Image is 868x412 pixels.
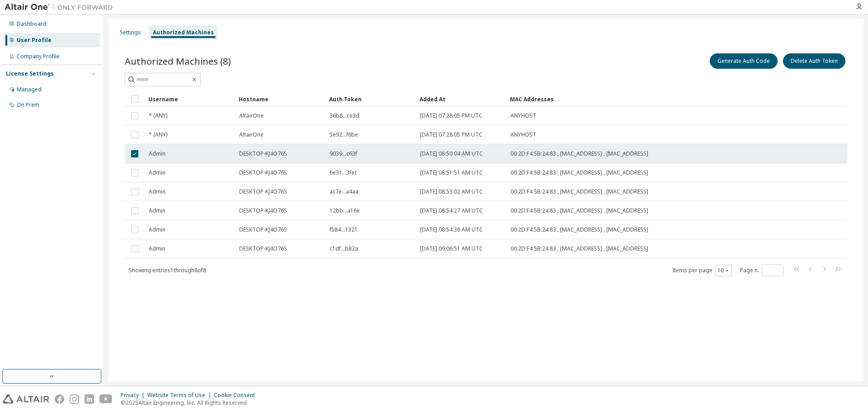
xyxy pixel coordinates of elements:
span: [DATE] 07:28:05 PM UTC [420,131,482,138]
span: 00:2D:F4:5B:24:83 , [MAC_ADDRESS] , [MAC_ADDRESS] [510,150,648,157]
div: User Profile [17,37,52,44]
div: Website Terms of Use [147,392,214,399]
span: Items per page [672,265,732,276]
span: DESKTOP-KJ4O76S [239,150,287,157]
span: ANYHOST [510,131,536,138]
span: [DATE] 09:06:51 AM UTC [420,245,483,252]
span: DESKTOP-KJ4O76S [239,207,287,214]
img: facebook.svg [55,394,64,404]
span: 9039...c63f [330,150,357,157]
span: DESKTOP-KJ4O76S [239,169,287,176]
span: * (ANY) [149,112,167,119]
span: AltairOne [239,112,264,119]
div: Managed [17,86,42,93]
img: youtube.svg [99,394,113,404]
div: License Settings [6,70,54,77]
span: AltairOne [239,131,264,138]
span: 00:2D:F4:5B:24:83 , [MAC_ADDRESS] , [MAC_ADDRESS] [510,169,648,176]
span: 00:2D:F4:5B:24:83 , [MAC_ADDRESS] , [MAC_ADDRESS] [510,188,648,195]
div: Auth Token [329,92,412,106]
span: 6e31...3fec [330,169,357,176]
span: 36b8...ce3d [330,112,359,119]
span: c1df...b82a [330,245,358,252]
button: Generate Auth Code [710,53,778,69]
span: DESKTOP-KJ4O76S [239,188,287,195]
span: Admin [149,245,165,252]
span: [DATE] 08:54:27 AM UTC [420,207,483,214]
span: Showing entries 1 through 8 of 8 [129,266,206,274]
button: Delete Auth Token [783,53,845,69]
span: Admin [149,169,165,176]
div: Dashboard [17,20,47,28]
span: [DATE] 08:51:51 AM UTC [420,169,483,176]
img: altair_logo.svg [3,394,49,404]
span: Authorized Machines (8) [125,55,231,67]
span: [DATE] 08:53:02 AM UTC [420,188,483,195]
span: DESKTOP-KJ4O76S [239,226,287,233]
div: Hostname [239,92,322,106]
div: Company Profile [17,53,60,60]
span: [DATE] 07:28:05 PM UTC [420,112,482,119]
button: 10 [717,267,730,274]
span: Admin [149,150,165,157]
span: 00:2D:F4:5B:24:83 , [MAC_ADDRESS] , [MAC_ADDRESS] [510,207,648,214]
span: 5e92...f6be [330,131,358,138]
div: Cookie Consent [214,392,260,399]
div: On Prem [17,101,39,109]
div: Authorized Machines [153,29,214,36]
div: MAC Addresses [510,92,752,106]
img: Altair One [5,3,118,12]
span: Admin [149,226,165,233]
p: © 2025 Altair Engineering, Inc. All Rights Reserved. [121,399,260,407]
div: Settings [120,29,141,36]
img: instagram.svg [70,394,79,404]
span: DESKTOP-KJ4O76S [239,245,287,252]
span: * (ANY) [149,131,167,138]
img: linkedin.svg [85,394,94,404]
div: Added At [420,92,503,106]
span: 12bb...a16e [330,207,360,214]
span: Admin [149,188,165,195]
span: f584...1321 [330,226,358,233]
span: ANYHOST [510,112,536,119]
span: 00:2D:F4:5B:24:83 , [MAC_ADDRESS] , [MAC_ADDRESS] [510,245,648,252]
span: [DATE] 08:54:38 AM UTC [420,226,483,233]
span: 00:2D:F4:5B:24:83 , [MAC_ADDRESS] , [MAC_ADDRESS] [510,226,648,233]
div: Privacy [121,392,147,399]
div: Username [148,92,231,106]
span: [DATE] 08:50:04 AM UTC [420,150,483,157]
span: Page n. [740,265,783,276]
span: ac7e...a4aa [330,188,359,195]
span: Admin [149,207,165,214]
